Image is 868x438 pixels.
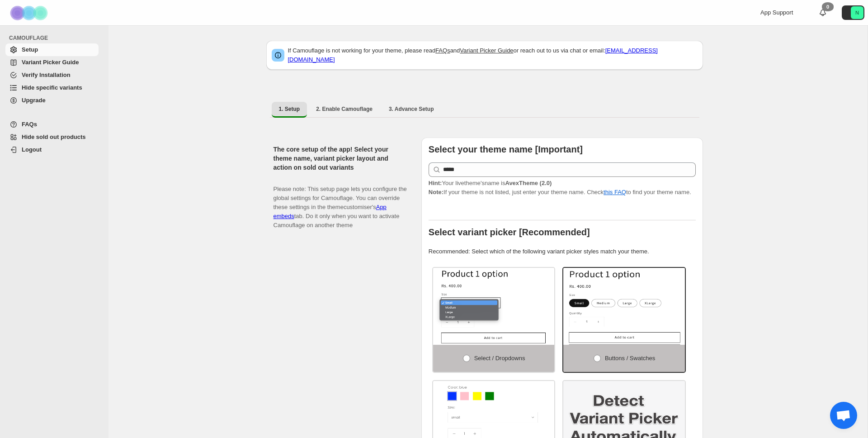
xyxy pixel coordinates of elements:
button: Avatar with initials N [842,5,864,20]
a: 0 [818,8,827,17]
p: Recommended: Select which of the following variant picker styles match your theme. [429,247,696,256]
strong: AvexTheme (2.0) [505,180,552,186]
span: Avatar with initials N [851,6,863,19]
a: Hide specific variants [5,81,99,94]
span: 1. Setup [279,105,300,113]
b: Select your theme name [Important] [429,144,583,154]
span: Hide specific variants [22,84,82,91]
a: Logout [5,143,99,156]
img: Camouflage [7,0,52,25]
a: this FAQ [604,189,626,195]
b: Select variant picker [Recommended] [429,227,590,237]
a: FAQs [435,47,450,54]
span: Select / Dropdowns [474,355,525,362]
p: Please note: This setup page lets you configure the global settings for Camouflage. You can overr... [274,176,407,230]
a: Hide sold out products [5,131,99,143]
text: N [855,10,859,15]
a: Variant Picker Guide [460,47,513,54]
span: 2. Enable Camouflage [316,105,373,113]
img: Select / Dropdowns [433,268,555,345]
img: Buttons / Swatches [563,268,685,345]
span: Hide sold out products [22,133,86,140]
span: Verify Installation [22,71,71,78]
div: Open chat [830,402,857,429]
span: Buttons / Swatches [605,355,655,362]
p: If your theme is not listed, just enter your theme name. Check to find your theme name. [429,179,696,197]
strong: Note: [429,189,443,195]
span: FAQs [22,121,37,128]
a: FAQs [5,118,99,131]
span: Upgrade [22,97,46,104]
p: If Camouflage is not working for your theme, please read and or reach out to us via chat or email: [288,46,698,64]
a: Setup [5,43,99,56]
h2: The core setup of the app! Select your theme name, variant picker layout and action on sold out v... [274,145,407,172]
span: Logout [22,146,42,153]
span: 3. Advance Setup [389,105,434,113]
span: App Support [760,9,793,16]
a: Verify Installation [5,69,99,81]
span: Your live theme's name is [429,180,552,186]
span: CAMOUFLAGE [9,34,102,42]
strong: Hint: [429,180,442,186]
a: Upgrade [5,94,99,107]
span: Setup [22,46,38,53]
a: Variant Picker Guide [5,56,99,69]
div: 0 [822,2,834,11]
span: Variant Picker Guide [22,59,79,66]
